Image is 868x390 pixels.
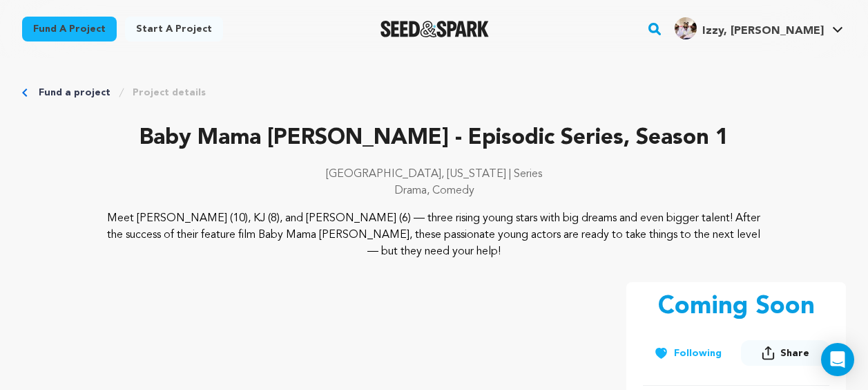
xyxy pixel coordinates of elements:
[104,210,763,260] p: Meet [PERSON_NAME] (10), KJ (8), and [PERSON_NAME] (6) — three rising young stars with big dreams...
[125,17,223,41] a: Start a project
[741,340,829,366] button: Share
[658,293,815,321] p: Coming Soon
[22,122,846,155] p: Baby Mama [PERSON_NAME] - Episodic Series, Season 1
[702,26,824,37] span: Izzy, [PERSON_NAME]
[672,15,846,44] span: Izzy, KJ a.'s Profile
[380,21,489,37] img: Seed&Spark Logo Dark Mode
[380,21,489,37] a: Seed&Spark Homepage
[133,86,206,100] a: Project details
[643,341,733,366] button: Following
[672,15,846,39] a: Izzy, KJ a.'s Profile
[22,183,846,199] p: Drama, Comedy
[22,17,117,41] a: Fund a project
[741,340,829,371] span: Share
[39,86,110,100] a: Fund a project
[22,166,846,183] p: [GEOGRAPHIC_DATA], [US_STATE] | Series
[675,17,697,39] img: c9fb87a73b68aa54.jpg
[22,86,846,100] div: Breadcrumb
[821,343,854,376] div: Open Intercom Messenger
[780,346,809,360] span: Share
[675,17,824,39] div: Izzy, KJ a.'s Profile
